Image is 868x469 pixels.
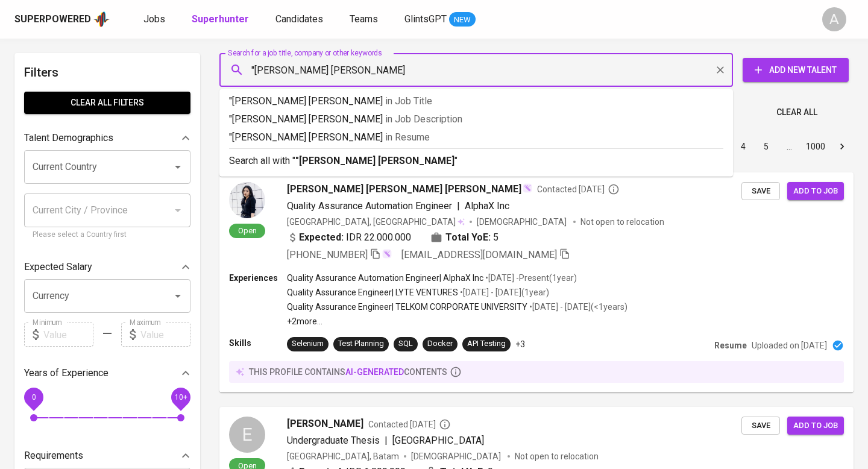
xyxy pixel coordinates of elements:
p: this profile contains contents [249,366,447,378]
p: +3 [515,338,525,350]
div: Test Planning [338,338,384,350]
button: Add to job [787,417,844,435]
span: AI-generated [345,367,404,377]
button: Save [741,182,780,201]
img: magic_wand.svg [523,183,532,193]
button: Go to next page [832,137,852,156]
p: "[PERSON_NAME] [PERSON_NAME] [229,130,723,145]
span: Candidates [275,13,323,25]
span: Teams [350,13,378,25]
p: Expected Salary [24,260,92,274]
b: Expected: [299,230,344,245]
span: in Resume [385,131,430,143]
p: Years of Experience [24,366,108,380]
img: magic_wand.svg [382,249,392,259]
p: "[PERSON_NAME] [PERSON_NAME] [229,94,723,109]
span: Contacted [DATE] [368,418,451,430]
span: | [457,199,460,213]
button: Open [169,288,186,304]
button: Go to page 1000 [802,137,829,156]
span: Add to job [793,419,838,433]
span: in Job Title [385,95,432,107]
input: Value [43,323,93,347]
p: Experiences [229,272,287,284]
span: Contacted [DATE] [537,183,620,195]
p: "[PERSON_NAME] [PERSON_NAME] [229,112,723,127]
span: [PERSON_NAME] [PERSON_NAME] [PERSON_NAME] [287,182,521,197]
span: [PERSON_NAME] [287,417,363,431]
b: "[PERSON_NAME] [PERSON_NAME] [295,155,454,166]
a: GlintsGPT NEW [404,12,476,27]
div: E [229,417,265,453]
span: Open [233,225,262,236]
span: Undergraduate Thesis [287,435,380,446]
p: Please select a Country first [33,229,182,241]
span: Save [747,184,774,198]
div: Selenium [292,338,324,350]
img: 41e58975283a6a24b136cbec05c21abf.jpg [229,182,265,218]
button: Save [741,417,780,435]
span: Quality Assurance Automation Engineer [287,200,452,212]
div: [GEOGRAPHIC_DATA], Batam [287,450,399,462]
span: in Job Description [385,113,462,125]
a: Candidates [275,12,325,27]
div: Years of Experience [24,361,190,385]
span: Clear All filters [34,95,181,110]
p: Not open to relocation [515,450,599,462]
button: Clear All filters [24,92,190,114]
span: 0 [31,393,36,401]
div: A [822,7,846,31]
span: Add to job [793,184,838,198]
p: Quality Assurance Engineer | LYTE VENTURES [287,286,458,298]
a: Superhunter [192,12,251,27]
span: GlintsGPT [404,13,447,25]
p: +2 more ... [287,315,627,327]
span: [GEOGRAPHIC_DATA] [392,435,484,446]
a: Superpoweredapp logo [14,10,110,28]
p: • [DATE] - [DATE] ( <1 years ) [527,301,627,313]
p: Resume [714,339,747,351]
svg: By Batam recruiter [439,418,451,430]
div: Superpowered [14,13,91,27]
p: • [DATE] - [DATE] ( 1 year ) [458,286,549,298]
button: Add New Talent [743,58,849,82]
span: [EMAIL_ADDRESS][DOMAIN_NAME] [401,249,557,260]
span: NEW [449,14,476,26]
div: IDR 22.000.000 [287,230,411,245]
span: AlphaX Inc [465,200,509,212]
a: Teams [350,12,380,27]
button: Open [169,159,186,175]
a: Open[PERSON_NAME] [PERSON_NAME] [PERSON_NAME]Contacted [DATE]Quality Assurance Automation Enginee... [219,172,854,392]
div: SQL [398,338,413,350]
img: app logo [93,10,110,28]
p: • [DATE] - Present ( 1 year ) [483,272,577,284]
span: 10+ [174,393,187,401]
input: Value [140,323,190,347]
b: Superhunter [192,13,249,25]
button: Go to page 4 [734,137,753,156]
span: [DEMOGRAPHIC_DATA] [411,450,503,462]
a: Jobs [143,12,168,27]
p: Quality Assurance Automation Engineer | AlphaX Inc [287,272,483,284]
p: Quality Assurance Engineer | TELKOM CORPORATE UNIVERSITY [287,301,527,313]
h6: Filters [24,63,190,82]
span: Add New Talent [752,63,839,78]
span: 5 [493,230,498,245]
div: [GEOGRAPHIC_DATA], [GEOGRAPHIC_DATA] [287,216,465,228]
div: Talent Demographics [24,126,190,150]
p: Search all with " " [229,154,723,168]
button: Add to job [787,182,844,201]
span: Save [747,419,774,433]
span: [DEMOGRAPHIC_DATA] [477,216,568,228]
button: Clear All [772,101,822,124]
p: Requirements [24,449,83,463]
button: Clear [712,61,729,78]
span: [PHONE_NUMBER] [287,249,368,260]
p: Uploaded on [DATE] [752,339,827,351]
span: | [385,433,388,448]
p: Talent Demographics [24,131,113,145]
svg: By Batam recruiter [608,183,620,195]
div: Requirements [24,444,190,468]
p: Not open to relocation [580,216,664,228]
div: Docker [427,338,453,350]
